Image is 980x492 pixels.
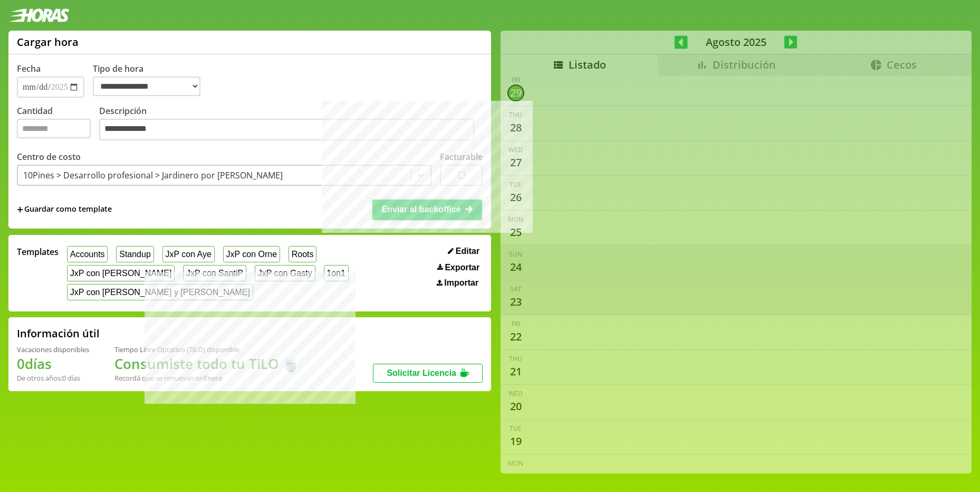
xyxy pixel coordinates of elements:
button: JxP con [PERSON_NAME] [67,265,175,281]
button: Standup [116,246,153,262]
span: Enviar al backoffice [381,205,460,214]
input: Cantidad [17,119,91,138]
label: Facturable [440,151,483,163]
div: De otros años: 0 días [17,373,89,383]
button: Roots [289,246,316,262]
select: Tipo de hora [93,77,200,96]
button: JxP con [PERSON_NAME] y [PERSON_NAME] [67,284,253,300]
span: + [17,204,23,215]
h1: Consumiste todo tu TiLO 🍵 [114,354,299,373]
button: JxP con Orne [223,246,280,262]
div: Tiempo Libre Optativo (TiLO) disponible [114,345,299,354]
span: Templates [17,246,59,258]
div: Recordá que se renuevan en [114,373,299,383]
span: Editar [456,247,479,256]
button: JxP con SantiP [183,265,246,281]
button: JxP con Gasty [255,265,315,281]
button: Solicitar Licencia [373,364,483,383]
label: Fecha [17,63,41,74]
img: logotipo [8,8,70,22]
button: Accounts [67,246,108,262]
label: Descripción [99,105,483,144]
h2: Información útil [17,326,100,340]
h1: 0 días [17,354,89,373]
div: Vacaciones disponibles [17,345,89,354]
label: Centro de costo [17,151,81,163]
div: 10Pines > Desarrollo profesional > Jardinero por [PERSON_NAME] [23,169,283,181]
h1: Cargar hora [17,35,79,49]
button: Exportar [434,262,483,273]
button: Editar [445,246,483,257]
label: Cantidad [17,105,99,144]
span: Exportar [445,263,479,272]
span: Solicitar Licencia [387,368,456,377]
b: Enero [204,373,223,383]
span: Importar [444,278,478,288]
textarea: Descripción [99,119,474,141]
label: Tipo de hora [93,63,209,98]
button: Enviar al backoffice [372,200,482,220]
button: JxP con Aye [162,246,215,262]
span: +Guardar como template [17,204,112,215]
button: 1on1 [324,265,349,281]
